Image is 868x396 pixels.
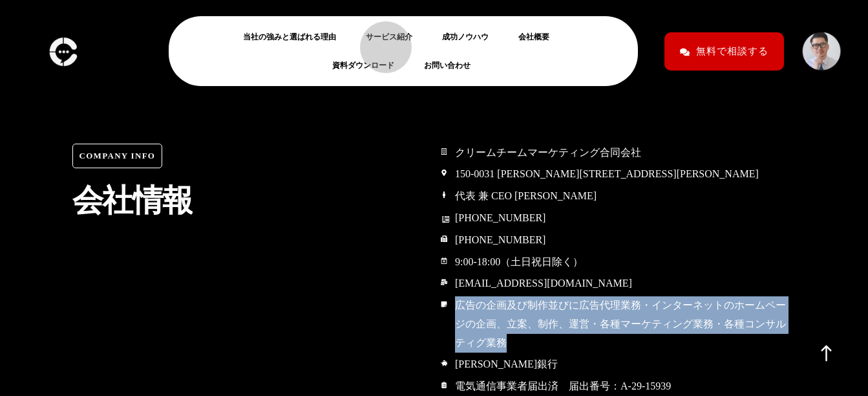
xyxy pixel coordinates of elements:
span: 広告の企画及び制作並びに広告代理業務・インターネットのホームページの企画、立案、制作、運営・各種マーケティング業務・各種コンサルティグ業務 [452,296,796,352]
div: 会 [72,184,103,218]
span: [EMAIL_ADDRESS][DOMAIN_NAME] [452,274,632,293]
a: 会社概要 [518,29,560,45]
a: 無料で相談する [664,32,784,71]
span: 150-0031 [PERSON_NAME][STREET_ADDRESS][PERSON_NAME] [452,165,759,184]
a: 当社の強みと選ばれる理由 [243,29,346,45]
a: 資料ダウンロード [332,58,405,73]
div: 社 [102,184,132,218]
a: logo-c [45,45,81,56]
span: 9:00-18:00（土日祝日除く） [452,253,583,272]
a: サービス紹介 [366,29,423,45]
span: 代表 兼 CEO [PERSON_NAME] [452,187,597,206]
span: [PERSON_NAME]銀行 [452,355,558,374]
span: 電気通信事業者届出済 届出番号：A-29-15939 [452,377,671,396]
div: 情 [132,184,163,218]
span: クリームチームマーケティング合同会社 [452,144,641,162]
span: Company Info [72,144,163,168]
span: 無料で相談する [696,40,768,63]
div: 報 [162,184,193,218]
a: 成功ノウハウ [442,29,499,45]
span: [PHONE_NUMBER] [452,209,545,228]
span: [PHONE_NUMBER] [452,231,545,250]
img: logo-c [45,32,81,71]
a: お問い合わせ [424,58,481,73]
